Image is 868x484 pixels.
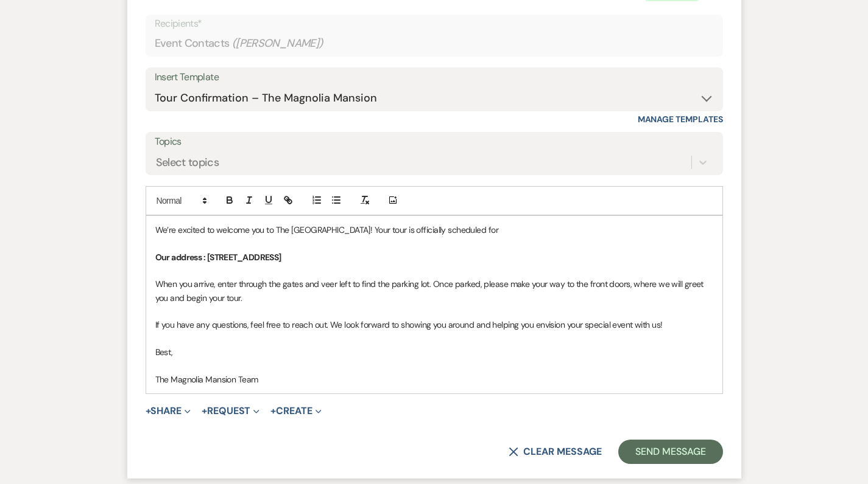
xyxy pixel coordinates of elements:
[155,373,713,386] p: The Magnolia Mansion Team
[202,406,207,416] span: +
[155,223,713,237] p: We’re excited to welcome you to The [GEOGRAPHIC_DATA]! Your tour is officially scheduled for
[509,447,601,457] button: Clear message
[202,406,259,416] button: Request
[146,406,151,416] span: +
[155,252,281,263] strong: Our address : [STREET_ADDRESS]
[155,16,714,32] p: Recipients*
[638,114,723,125] a: Manage Templates
[270,406,276,416] span: +
[155,277,713,305] p: When you arrive, enter through the gates and veer left to find the parking lot. Once parked, plea...
[146,406,191,416] button: Share
[155,32,714,55] div: Event Contacts
[155,133,714,151] label: Topics
[618,440,722,464] button: Send Message
[232,35,323,52] span: ( [PERSON_NAME] )
[156,154,219,170] div: Select topics
[270,406,321,416] button: Create
[155,69,714,86] div: Insert Template
[155,318,713,331] p: If you have any questions, feel free to reach out. We look forward to showing you around and help...
[155,345,713,359] p: Best,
